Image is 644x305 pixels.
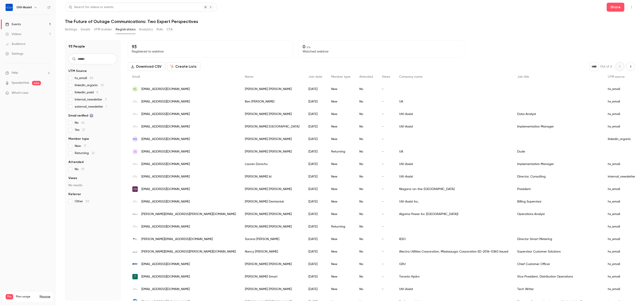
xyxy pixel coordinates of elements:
[132,49,290,54] p: Registered to webinar
[395,195,513,208] div: Util-Assist Inc.
[603,95,641,108] div: hs_email
[513,183,603,195] div: President
[395,108,513,120] div: Util-Assist
[327,220,355,233] div: Returning
[132,299,138,304] img: burlingtonhydro.com
[327,95,355,108] div: New
[327,233,355,245] div: New
[240,83,304,95] div: [PERSON_NAME] [PERSON_NAME]
[513,245,603,258] div: Supervisor Customer Solutions
[377,170,395,183] div: -
[327,145,355,158] div: Returning
[327,258,355,270] div: New
[40,295,50,299] a: Manage
[141,249,236,254] span: [PERSON_NAME][EMAIL_ADDRESS][PERSON_NAME][DOMAIN_NAME]
[101,84,104,87] span: 10
[32,81,41,85] span: new
[12,81,29,85] a: SpeakerHub
[240,183,304,195] div: [PERSON_NAME] [PERSON_NAME]
[141,174,190,179] span: [EMAIL_ADDRESS][DOMAIN_NAME]
[68,137,89,141] span: Member type
[377,195,395,208] div: -
[304,195,327,208] div: [DATE]
[141,262,190,267] span: [EMAIL_ADDRESS][DOMAIN_NAME]
[355,233,377,245] div: No
[603,195,641,208] div: hs_email
[382,75,390,78] span: Views
[245,75,253,78] span: Name
[157,26,163,33] button: Polls
[68,44,85,49] h1: 93 People
[327,133,355,145] div: New
[167,62,200,71] button: Create Lists
[395,270,513,283] div: Toronto Hydro
[240,233,304,245] div: Sorana [PERSON_NAME]
[132,286,138,292] img: util-assist.com
[240,170,304,183] div: [PERSON_NAME] Id
[355,108,377,120] div: No
[603,133,641,145] div: linkedin_organic
[327,108,355,120] div: New
[355,258,377,270] div: No
[132,124,138,129] img: util-assist.com
[355,120,377,133] div: No
[75,144,86,148] span: New
[513,283,603,295] div: Tech Writer
[307,46,311,49] span: 0 %
[132,211,138,217] img: algomapower.com
[327,208,355,220] div: New
[5,32,21,36] div: Videos
[355,195,377,208] div: No
[395,158,513,170] div: Util-Assist
[132,174,138,179] img: util-assist.com
[96,91,98,94] span: 8
[141,287,190,292] span: [EMAIL_ADDRESS][DOMAIN_NAME]
[327,158,355,170] div: New
[626,62,635,71] button: Next page
[141,99,190,104] span: [EMAIL_ADDRESS][DOMAIN_NAME]
[395,283,513,295] div: Util-Assist
[355,220,377,233] div: No
[68,69,87,73] span: UTM Source
[304,133,327,145] div: [DATE]
[240,270,304,283] div: [PERSON_NAME] Smart
[377,245,395,258] div: -
[69,5,113,10] div: Search for videos or events
[355,83,377,95] div: No
[68,176,77,180] span: Views
[116,26,136,33] button: Registrations
[141,124,190,129] span: [EMAIL_ADDRESS][DOMAIN_NAME]
[395,145,513,158] div: UA
[513,120,603,133] div: Implementation Manager
[5,42,25,46] div: Audience
[327,120,355,133] div: New
[75,97,106,102] span: internal_newsletter
[141,274,190,279] span: [EMAIL_ADDRESS][DOMAIN_NAME]
[513,158,603,170] div: Implementation Manager
[167,26,173,33] button: CTA
[377,133,395,145] div: -
[513,170,603,183] div: Director, Consulting
[377,208,395,220] div: -
[65,19,635,24] h1: The Future of Outage Communications: Two Expert Perspectives
[304,120,327,133] div: [DATE]
[240,120,304,133] div: [PERSON_NAME] [GEOGRAPHIC_DATA]
[603,270,641,283] div: hs_email
[240,95,304,108] div: Ben [PERSON_NAME]
[240,220,304,233] div: [PERSON_NAME] [PERSON_NAME]
[84,144,86,148] span: 71
[377,108,395,120] div: -
[132,111,138,117] img: util-assist.com
[68,113,93,118] span: Email verified
[395,233,513,245] div: IESO
[377,120,395,133] div: -
[240,108,304,120] div: [PERSON_NAME] [PERSON_NAME]
[327,170,355,183] div: New
[355,158,377,170] div: No
[327,283,355,295] div: New
[377,183,395,195] div: -
[603,220,641,233] div: hs_email
[240,283,304,295] div: [PERSON_NAME] [PERSON_NAME]
[141,212,236,217] span: [PERSON_NAME][EMAIL_ADDRESS][PERSON_NAME][DOMAIN_NAME]
[603,108,641,120] div: hs_email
